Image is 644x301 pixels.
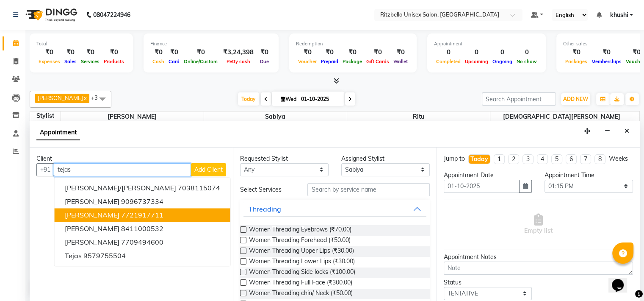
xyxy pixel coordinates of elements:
li: 1 [494,154,505,164]
span: Prepaid [319,59,340,64]
span: Due [258,59,271,64]
div: Redemption [296,40,410,47]
span: Add Client [194,166,223,173]
div: 0 [514,47,539,57]
button: ADD NEW [561,93,590,105]
span: [PERSON_NAME] [65,211,119,219]
div: ₹0 [296,47,319,57]
span: Expenses [36,59,62,64]
span: Upcoming [463,59,490,64]
div: Stylist [30,111,61,120]
button: +91 [36,163,54,176]
div: ₹0 [340,47,364,57]
div: Appointment Notes [444,253,633,262]
span: [PERSON_NAME] [65,238,119,246]
div: ₹0 [589,47,624,57]
div: Client [36,154,226,163]
span: Women Threading Side locks (₹100.00) [249,268,355,278]
div: ₹0 [79,47,102,57]
input: Search by service name [307,183,429,196]
span: Cash [150,59,166,64]
span: Today [238,92,259,106]
li: 4 [537,154,548,164]
div: Appointment Date [444,171,532,180]
span: [PERSON_NAME] [38,95,83,101]
span: +3 [91,94,104,101]
div: Select Services [234,185,301,194]
ngb-highlight: 7709494600 [121,238,163,246]
input: yyyy-mm-dd [444,180,520,193]
span: Women Threading Lower Lips (₹30.00) [249,257,355,268]
div: ₹0 [182,47,220,57]
div: Finance [150,40,272,47]
span: khushi [610,11,628,20]
div: Appointment [434,40,539,47]
div: Assigned Stylist [341,154,430,163]
div: ₹0 [62,47,79,57]
ngb-highlight: 7721917711 [121,211,163,219]
button: Threading [243,201,426,217]
ngb-highlight: 8411000532 [121,224,163,233]
div: 0 [490,47,514,57]
span: Online/Custom [182,59,220,64]
li: 8 [594,154,605,164]
iframe: chat widget [608,267,636,293]
span: Wed [279,96,299,102]
input: Search by Name/Mobile/Email/Code [54,163,191,176]
span: Tejas [65,251,82,260]
div: Total [36,40,126,47]
span: No show [514,59,539,64]
span: Gift Cards [364,59,391,64]
li: 7 [580,154,591,164]
span: Memberships [589,59,624,64]
input: 2025-10-01 [299,93,341,106]
div: ₹0 [391,47,410,57]
span: Wallet [391,59,410,64]
div: ₹3,24,398 [220,47,257,57]
span: [PERSON_NAME] [61,111,204,122]
span: Sales [62,59,79,64]
a: x [83,95,87,101]
div: ₹0 [150,47,166,57]
div: Today [470,155,488,164]
span: Women Threading chin/ Neck (₹50.00) [249,289,353,299]
span: Appointment [36,125,80,140]
span: Empty list [524,214,553,235]
div: Status [444,278,532,287]
div: Weeks [609,154,628,163]
div: 0 [434,47,463,57]
ngb-highlight: 9096737334 [121,197,163,206]
div: ₹0 [166,47,182,57]
span: Sabiya [204,111,347,122]
span: Package [340,59,364,64]
span: Products [102,59,126,64]
span: Completed [434,59,463,64]
span: Services [79,59,102,64]
li: 3 [522,154,533,164]
b: 08047224946 [93,3,130,27]
div: ₹0 [319,47,340,57]
li: 5 [551,154,562,164]
span: Ongoing [490,59,514,64]
button: Close [621,125,633,138]
span: Petty cash [224,59,252,64]
span: [DEMOGRAPHIC_DATA][PERSON_NAME] [490,111,633,122]
span: Ritu [347,111,490,122]
span: [PERSON_NAME] [65,197,119,206]
div: ₹0 [257,47,272,57]
div: 0 [463,47,490,57]
div: ₹0 [563,47,589,57]
span: [PERSON_NAME] [65,224,119,233]
img: logo [22,3,80,27]
button: Add Client [191,163,226,176]
span: Women Threading Eyebrows (₹70.00) [249,225,351,236]
span: ADD NEW [563,96,588,102]
span: Women Threading Full Face (₹300.00) [249,278,352,289]
div: Threading [249,204,281,214]
li: 6 [566,154,577,164]
div: ₹0 [364,47,391,57]
div: ₹0 [36,47,62,57]
div: Jump to [444,154,465,163]
ngb-highlight: 9579755504 [83,251,126,260]
span: Card [166,59,182,64]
